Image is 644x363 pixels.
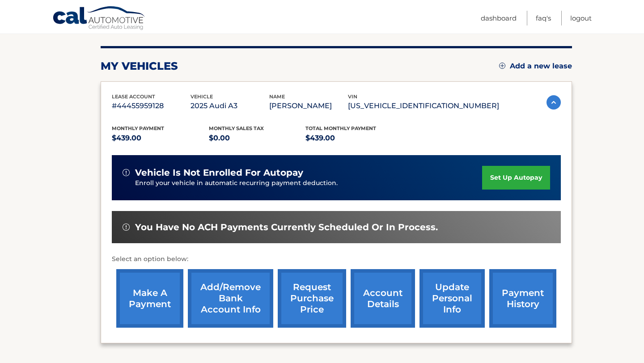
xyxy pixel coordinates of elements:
img: alert-white.svg [123,169,130,176]
span: Monthly Payment [112,125,164,131]
img: add.svg [499,63,505,69]
a: Dashboard [481,11,517,25]
span: name [269,93,285,100]
span: Monthly sales Tax [209,125,264,131]
a: make a payment [116,269,183,328]
a: set up autopay [482,166,550,190]
p: [PERSON_NAME] [269,100,348,112]
a: Add a new lease [499,62,572,71]
p: 2025 Audi A3 [191,100,269,112]
a: Add/Remove bank account info [188,269,273,328]
p: $0.00 [209,132,306,144]
img: accordion-active.svg [547,95,561,110]
span: vin [348,93,357,100]
a: FAQ's [536,11,551,25]
a: update personal info [419,269,485,328]
p: Enroll your vehicle in automatic recurring payment deduction. [135,178,482,188]
a: request purchase price [278,269,346,328]
a: payment history [489,269,556,328]
span: vehicle [191,93,213,100]
span: You have no ACH payments currently scheduled or in process. [135,222,438,233]
p: $439.00 [112,132,209,144]
a: Logout [570,11,592,25]
span: lease account [112,93,155,100]
p: [US_VEHICLE_IDENTIFICATION_NUMBER] [348,100,499,112]
a: account details [351,269,415,328]
p: $439.00 [305,132,402,144]
p: Select an option below: [112,254,561,265]
h2: my vehicles [101,59,178,73]
span: vehicle is not enrolled for autopay [135,167,303,178]
p: #44455959128 [112,100,191,112]
a: Cal Automotive [52,6,146,32]
img: alert-white.svg [123,224,130,231]
span: Total Monthly Payment [305,125,376,131]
